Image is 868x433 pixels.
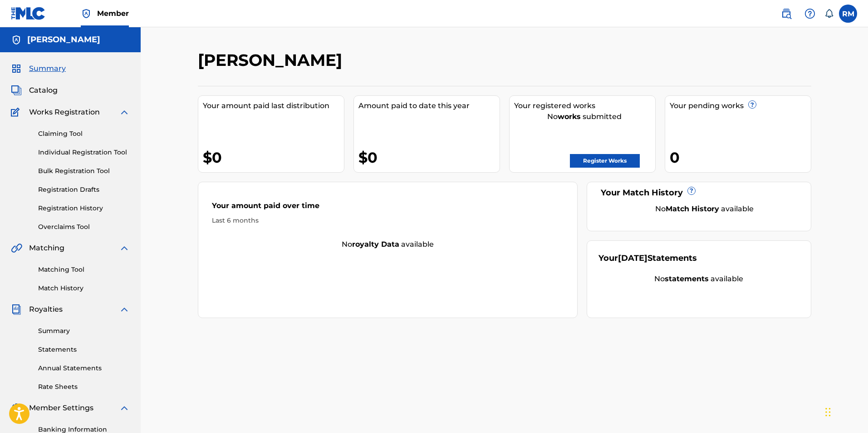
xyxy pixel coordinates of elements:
[670,147,811,168] div: 0
[203,147,344,168] div: $0
[598,274,799,284] div: No available
[38,166,130,176] a: Bulk Registration Tool
[358,100,500,111] div: Amount paid to date this year
[119,304,130,315] img: expand
[212,216,564,225] div: Last 6 months
[11,304,22,315] img: Royalties
[38,382,130,392] a: Rate Sheets
[514,100,655,111] div: Your registered works
[781,8,792,19] img: search
[81,8,92,19] img: Top Rightsholder
[38,129,130,139] a: Claiming Tool
[598,187,799,199] div: Your Match History
[38,363,130,373] a: Annual Statements
[29,107,100,118] span: Works Registration
[38,148,130,157] a: Individual Registration Tool
[804,8,815,19] img: help
[11,85,22,96] img: Catalog
[29,403,93,413] span: Member Settings
[11,107,23,118] img: Works Registration
[665,274,709,283] strong: statements
[823,389,868,433] iframe: Chat Widget
[97,8,129,19] span: Member
[558,112,581,121] strong: works
[11,243,22,254] img: Matching
[598,252,697,264] div: Your Statements
[824,9,834,18] div: Notifications
[27,35,100,45] h5: Ryan Marvel
[11,63,22,74] img: Summary
[11,403,22,413] img: Member Settings
[198,239,578,250] div: No available
[749,101,756,108] span: ?
[688,187,695,194] span: ?
[777,5,795,23] a: Public Search
[839,5,857,23] div: User Menu
[38,284,130,293] a: Match History
[38,265,130,274] a: Matching Tool
[203,100,344,111] div: Your amount paid last distribution
[11,85,58,96] a: CatalogCatalog
[610,204,799,214] div: No available
[801,5,819,23] div: Help
[11,7,46,20] img: MLC Logo
[119,403,130,413] img: expand
[843,288,868,361] iframe: Resource Center
[198,50,347,70] h2: [PERSON_NAME]
[514,111,655,122] div: No submitted
[29,304,63,315] span: Royalties
[29,63,66,74] span: Summary
[352,240,399,249] strong: royalty data
[29,243,64,254] span: Matching
[38,222,130,232] a: Overclaims Tool
[38,326,130,336] a: Summary
[666,204,719,213] strong: Match History
[119,107,130,118] img: expand
[825,398,831,426] div: Drag
[11,63,66,74] a: SummarySummary
[618,253,647,263] span: [DATE]
[38,185,130,194] a: Registration Drafts
[570,154,640,168] a: Register Works
[29,85,58,96] span: Catalog
[11,35,22,45] img: Accounts
[358,147,500,168] div: $0
[670,100,811,111] div: Your pending works
[38,204,130,213] a: Registration History
[119,243,130,254] img: expand
[38,345,130,354] a: Statements
[212,200,564,216] div: Your amount paid over time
